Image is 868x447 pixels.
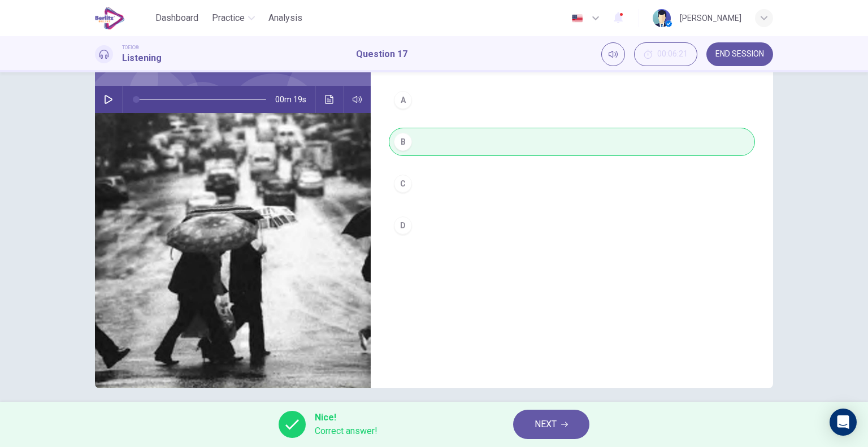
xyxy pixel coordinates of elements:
span: Nice! [315,411,377,424]
img: en [570,14,584,23]
img: Photographs [95,113,371,388]
div: [PERSON_NAME] [680,11,741,25]
img: EduSynch logo [95,7,125,29]
span: TOEIC® [122,44,139,51]
button: Click to see the audio transcription [320,86,338,113]
span: END SESSION [715,50,764,59]
button: 00:06:21 [634,42,697,66]
span: NEXT [535,416,557,432]
span: Analysis [268,11,302,25]
button: Dashboard [151,8,203,28]
div: Hide [634,42,697,66]
button: NEXT [513,410,589,439]
span: Correct answer! [315,424,377,438]
button: Practice [207,8,259,28]
img: Profile picture [653,9,671,27]
span: Dashboard [155,11,198,25]
button: Analysis [264,8,307,28]
button: END SESSION [706,42,773,66]
div: Open Intercom Messenger [830,409,857,436]
h1: Question 17 [356,47,407,61]
a: EduSynch logo [95,7,151,29]
div: Mute [601,42,625,66]
span: 00m 19s [275,86,315,113]
span: 00:06:21 [657,50,688,59]
span: Practice [212,11,245,25]
h1: Listening [122,51,162,65]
